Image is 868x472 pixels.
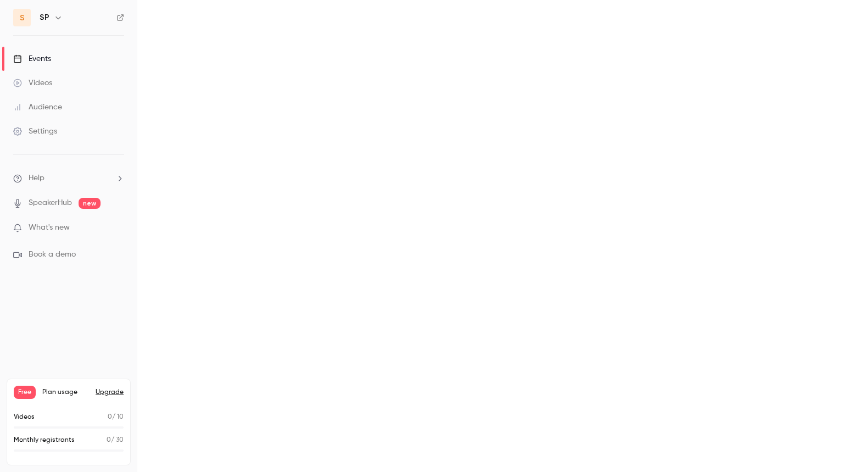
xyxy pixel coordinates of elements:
[29,197,72,209] a: SpeakerHub
[107,437,111,443] span: 0
[108,412,124,422] p: / 10
[42,388,89,397] span: Plan usage
[13,53,51,64] div: Events
[14,412,35,422] p: Videos
[13,126,57,137] div: Settings
[14,386,36,399] span: Free
[29,173,44,184] span: Help
[20,12,25,24] span: S
[108,414,112,420] span: 0
[96,388,124,397] button: Upgrade
[14,435,75,445] p: Monthly registrants
[13,173,124,184] li: help-dropdown-opener
[13,102,62,113] div: Audience
[29,222,70,234] span: What's new
[79,198,101,209] span: new
[13,77,52,88] div: Videos
[107,435,124,445] p: / 30
[29,249,76,260] span: Book a demo
[40,12,49,23] h6: SP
